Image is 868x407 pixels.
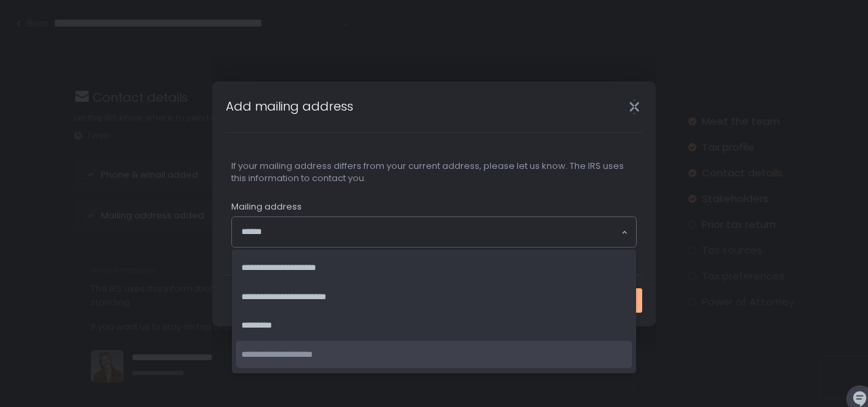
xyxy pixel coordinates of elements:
[241,225,620,239] input: Search for option
[231,201,302,213] span: Mailing address
[231,160,637,185] div: If your mailing address differs from your current address, please let us know. The IRS uses this ...
[226,97,353,115] h1: Add mailing address
[612,99,656,115] div: Close
[232,217,636,247] div: Search for option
